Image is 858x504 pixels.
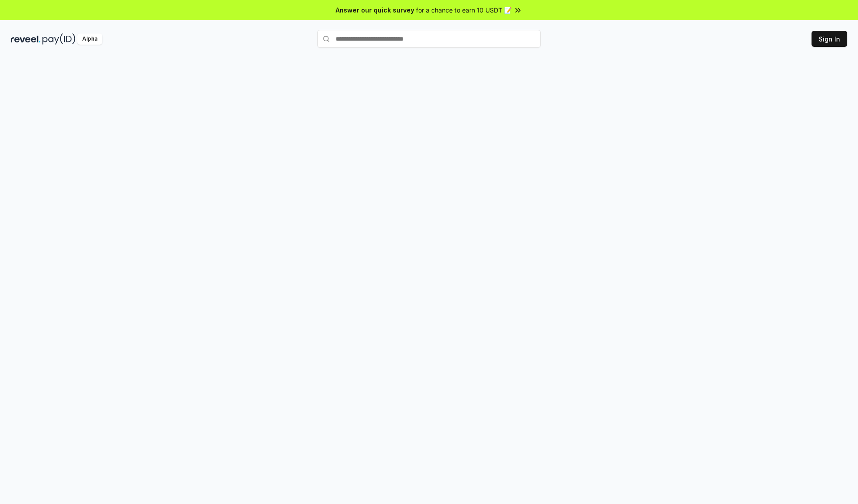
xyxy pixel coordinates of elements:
div: Alpha [77,33,102,45]
img: reveel_dark [11,33,41,45]
span: Answer our quick survey [336,5,414,15]
button: Sign In [812,31,847,47]
span: for a chance to earn 10 USDT 📝 [416,5,512,15]
img: pay_id [42,33,76,45]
